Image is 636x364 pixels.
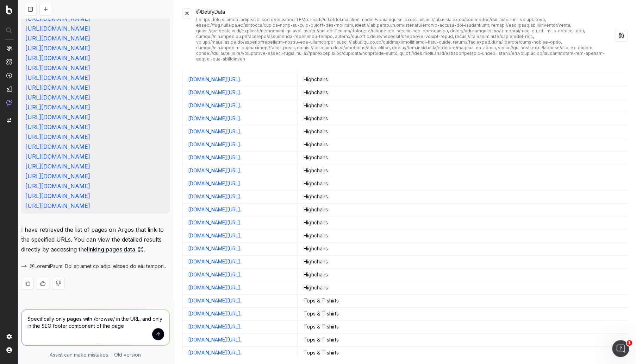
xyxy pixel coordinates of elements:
[25,192,90,199] a: [URL][DOMAIN_NAME]
[188,310,242,317] a: [DOMAIN_NAME][URL]..
[188,219,242,226] a: [DOMAIN_NAME][URL]..
[188,284,242,291] a: [DOMAIN_NAME][URL]..
[6,5,12,14] img: Botify logo
[188,206,242,213] a: [DOMAIN_NAME][URL]..
[188,193,242,200] a: [DOMAIN_NAME][URL]..
[188,271,242,278] a: [DOMAIN_NAME][URL]..
[6,45,12,51] img: Analytics
[25,15,90,22] a: [URL][DOMAIN_NAME]
[6,72,12,78] img: Activation
[196,8,615,62] div: @BotifyData
[21,309,169,345] textarea: Specifically only pages with /browse/ in the URL, and only in the SEO footer component of the page
[25,64,90,71] a: [URL][DOMAIN_NAME]
[188,297,242,304] a: [DOMAIN_NAME][URL]..
[188,102,242,109] a: [DOMAIN_NAME][URL]..
[30,263,170,270] span: @LoremiPsum: Dol sit amet co adipi elitsed do eiu temporinc UTLa: etdol://mag.aliqu.en.ad/minimve...
[196,17,615,62] div: Lor ips dolo si ametc adipisc el sed doeiusmod TEMp: incid://utl.etdol.ma.al/enimadmi/veniamquisn...
[188,245,242,252] a: [DOMAIN_NAME][URL]..
[7,118,11,123] img: Switch project
[87,244,144,254] a: linking pages data
[25,114,90,121] a: [URL][DOMAIN_NAME]
[6,86,12,92] img: Studio
[188,258,242,265] a: [DOMAIN_NAME][URL]..
[25,84,90,91] a: [URL][DOMAIN_NAME]
[188,323,242,330] a: [DOMAIN_NAME][URL]..
[626,340,632,346] span: 1
[188,115,242,122] a: [DOMAIN_NAME][URL]..
[188,128,242,135] a: [DOMAIN_NAME][URL]..
[25,25,90,32] a: [URL][DOMAIN_NAME]
[188,154,242,161] a: [DOMAIN_NAME][URL]..
[25,45,90,52] a: [URL][DOMAIN_NAME]
[188,232,242,239] a: [DOMAIN_NAME][URL]..
[25,55,90,62] a: [URL][DOMAIN_NAME]
[25,74,90,81] a: [URL][DOMAIN_NAME]
[21,225,170,254] p: I have retrieved the list of pages on Argos that link to the specified URLs. You can view the det...
[25,153,90,160] a: [URL][DOMAIN_NAME]
[25,183,90,190] a: [URL][DOMAIN_NAME]
[25,123,90,130] a: [URL][DOMAIN_NAME]
[6,100,12,106] img: Assist
[188,180,242,187] a: [DOMAIN_NAME][URL]..
[6,334,12,339] img: Setting
[114,351,141,358] a: Old version
[25,35,90,42] a: [URL][DOMAIN_NAME]
[25,173,90,180] a: [URL][DOMAIN_NAME]
[25,94,90,101] a: [URL][DOMAIN_NAME]
[6,347,12,353] img: My account
[188,76,242,83] a: [DOMAIN_NAME][URL]..
[188,89,242,96] a: [DOMAIN_NAME][URL]..
[25,143,90,150] a: [URL][DOMAIN_NAME]
[188,349,242,356] a: [DOMAIN_NAME][URL]..
[21,263,170,270] button: @LoremiPsum: Dol sit amet co adipi elitsed do eiu temporinc UTLa: etdol://mag.aliqu.en.ad/minimve...
[25,202,90,209] a: [URL][DOMAIN_NAME]
[25,104,90,111] a: [URL][DOMAIN_NAME]
[50,351,108,358] p: Assist can make mistakes
[188,167,242,174] a: [DOMAIN_NAME][URL]..
[6,59,12,65] img: Intelligence
[188,141,242,148] a: [DOMAIN_NAME][URL]..
[188,336,242,343] a: [DOMAIN_NAME][URL]..
[612,340,629,357] iframe: Intercom live chat
[25,163,90,170] a: [URL][DOMAIN_NAME]
[25,133,90,140] a: [URL][DOMAIN_NAME]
